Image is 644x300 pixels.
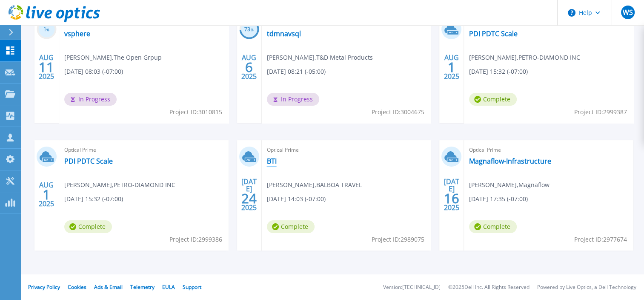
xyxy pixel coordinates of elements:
[239,25,259,35] h3: 73
[444,179,460,210] div: [DATE] 2025
[169,235,222,244] span: Project ID: 2999386
[469,29,518,38] a: PDI PDTC Scale
[372,107,424,117] span: Project ID: 3004675
[38,52,54,83] div: AUG 2025
[251,27,254,32] span: %
[267,220,315,233] span: Complete
[574,235,627,244] span: Project ID: 2977674
[64,145,223,155] span: Optical Prime
[469,67,528,76] span: [DATE] 15:32 (-07:00)
[64,220,112,233] span: Complete
[130,283,155,291] a: Telemetry
[241,195,257,202] span: 24
[267,53,373,62] span: [PERSON_NAME] , T&D Metal Products
[241,52,257,83] div: AUG 2025
[444,195,459,202] span: 16
[64,93,117,106] span: In Progress
[64,194,123,204] span: [DATE] 15:32 (-07:00)
[68,283,86,291] a: Cookies
[469,180,550,190] span: [PERSON_NAME] , Magnaflow
[469,53,580,62] span: [PERSON_NAME] , PETRO-DIAMOND INC
[383,285,441,290] li: Version: [TECHNICAL_ID]
[169,107,222,117] span: Project ID: 3010815
[267,93,319,106] span: In Progress
[183,283,201,291] a: Support
[469,220,517,233] span: Complete
[64,67,123,76] span: [DATE] 08:03 (-07:00)
[574,107,627,117] span: Project ID: 2999387
[267,180,362,190] span: [PERSON_NAME] , BALBOA TRAVEL
[38,179,54,210] div: AUG 2025
[37,25,57,35] h3: 1
[537,285,636,290] li: Powered by Live Optics, a Dell Technology
[267,29,301,38] a: tdmnavsql
[448,63,455,71] span: 1
[622,9,633,16] span: WS
[64,29,90,38] a: vsphere
[64,157,113,165] a: PDI PDTC Scale
[267,194,326,204] span: [DATE] 14:03 (-07:00)
[28,283,60,291] a: Privacy Policy
[64,180,175,190] span: [PERSON_NAME] , PETRO-DIAMOND INC
[64,53,162,62] span: [PERSON_NAME] , The Open Grpup
[267,157,277,165] a: BTI
[469,93,517,106] span: Complete
[469,145,628,155] span: Optical Prime
[267,67,326,76] span: [DATE] 08:21 (-05:00)
[39,63,54,71] span: 11
[46,27,49,32] span: %
[448,285,530,290] li: © 2025 Dell Inc. All Rights Reserved
[245,63,253,71] span: 6
[162,283,175,291] a: EULA
[444,52,460,83] div: AUG 2025
[267,145,426,155] span: Optical Prime
[469,194,528,204] span: [DATE] 17:35 (-07:00)
[241,179,257,210] div: [DATE] 2025
[43,191,50,198] span: 1
[469,157,551,165] a: Magnaflow-Infrastructure
[94,283,123,291] a: Ads & Email
[372,235,424,244] span: Project ID: 2989075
